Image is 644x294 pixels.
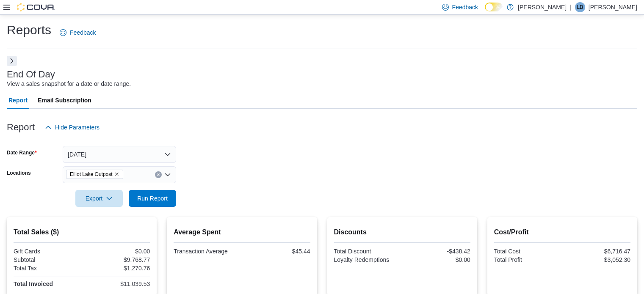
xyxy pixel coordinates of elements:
[452,3,478,11] span: Feedback
[485,11,485,12] span: Dark Mode
[80,190,118,207] span: Export
[66,170,123,179] span: Elliot Lake Outpost
[7,149,37,156] label: Date Range
[164,171,171,178] button: Open list of options
[8,92,28,109] span: Report
[334,227,470,237] h2: Discounts
[70,28,96,37] span: Feedback
[83,265,150,272] div: $1,270.76
[155,171,162,178] button: Clear input
[83,280,150,287] div: $11,039.53
[518,2,567,12] p: [PERSON_NAME]
[114,172,119,177] button: Remove Elliot Lake Outpost from selection in this group
[564,256,630,263] div: $3,052.30
[7,22,51,38] h1: Reports
[7,80,131,88] div: View a sales snapshot for a date or date range.
[404,256,470,263] div: $0.00
[56,24,99,41] a: Feedback
[174,227,310,237] h2: Average Spent
[494,256,561,263] div: Total Profit
[63,146,176,163] button: [DATE]
[14,280,53,287] strong: Total Invoiced
[83,248,150,255] div: $0.00
[577,2,583,12] span: LB
[7,56,17,66] button: Next
[14,265,80,272] div: Total Tax
[41,119,103,136] button: Hide Parameters
[494,227,630,237] h2: Cost/Profit
[38,92,91,109] span: Email Subscription
[137,194,168,203] span: Run Report
[14,256,80,263] div: Subtotal
[404,248,470,255] div: -$438.42
[575,2,585,12] div: Laura Burns
[564,248,630,255] div: $6,716.47
[14,248,80,255] div: Gift Cards
[7,122,35,132] h3: Report
[589,2,637,12] p: [PERSON_NAME]
[243,248,310,255] div: $45.44
[55,123,100,132] span: Hide Parameters
[14,227,150,237] h2: Total Sales ($)
[334,248,401,255] div: Total Discount
[17,3,55,11] img: Cova
[7,170,31,176] label: Locations
[70,170,113,179] span: Elliot Lake Outpost
[75,190,123,207] button: Export
[7,69,55,80] h3: End Of Day
[494,248,561,255] div: Total Cost
[570,2,572,12] p: |
[485,3,503,11] input: Dark Mode
[174,248,240,255] div: Transaction Average
[334,256,401,263] div: Loyalty Redemptions
[83,256,150,263] div: $9,768.77
[129,190,176,207] button: Run Report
